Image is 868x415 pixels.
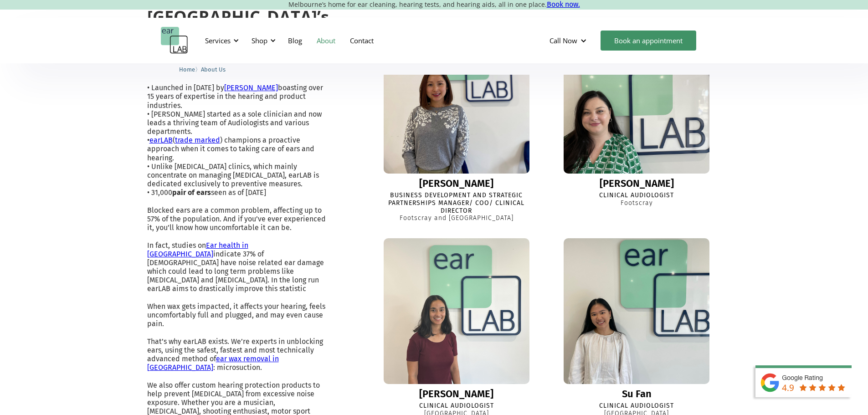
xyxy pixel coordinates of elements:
[622,389,652,400] div: Su Fan
[281,27,309,54] a: Blog
[564,238,709,384] img: Su Fan
[384,238,529,384] img: Ella
[246,27,278,54] div: Shop
[201,66,226,73] span: About Us
[147,354,279,372] a: ear wax removal in [GEOGRAPHIC_DATA]
[384,28,529,174] img: Lisa
[252,36,267,45] div: Shop
[601,31,696,51] a: Book an appointment
[419,402,494,410] div: Clinical Audiologist
[419,178,493,189] div: [PERSON_NAME]
[179,65,195,73] a: Home
[179,65,201,74] li: 〉
[556,20,717,181] img: Eleanor
[201,65,226,73] a: About Us
[552,28,721,207] a: Eleanor[PERSON_NAME]Clinical AudiologistFootscray
[205,36,231,45] div: Services
[175,136,220,144] a: trade marked
[224,83,278,92] a: [PERSON_NAME]
[599,192,674,200] div: Clinical Audiologist
[149,136,173,144] a: earLAB
[172,188,211,197] strong: pair of ears
[372,28,541,222] a: Lisa[PERSON_NAME]Business Development and Strategic Partnerships Manager/ COO/ Clinical DirectorF...
[600,178,674,189] div: [PERSON_NAME]
[147,241,248,258] a: Ear health in [GEOGRAPHIC_DATA]
[372,192,541,215] div: Business Development and Strategic Partnerships Manager/ COO/ Clinical Director
[550,36,577,45] div: Call Now
[179,66,195,73] span: Home
[161,27,188,54] a: home
[621,200,653,207] div: Footscray
[419,389,493,400] div: [PERSON_NAME]
[343,27,381,54] a: Contact
[400,215,514,222] div: Footscray and [GEOGRAPHIC_DATA]
[542,27,596,54] div: Call Now
[200,27,241,54] div: Services
[309,27,343,54] a: About
[599,402,674,410] div: Clinical Audiologist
